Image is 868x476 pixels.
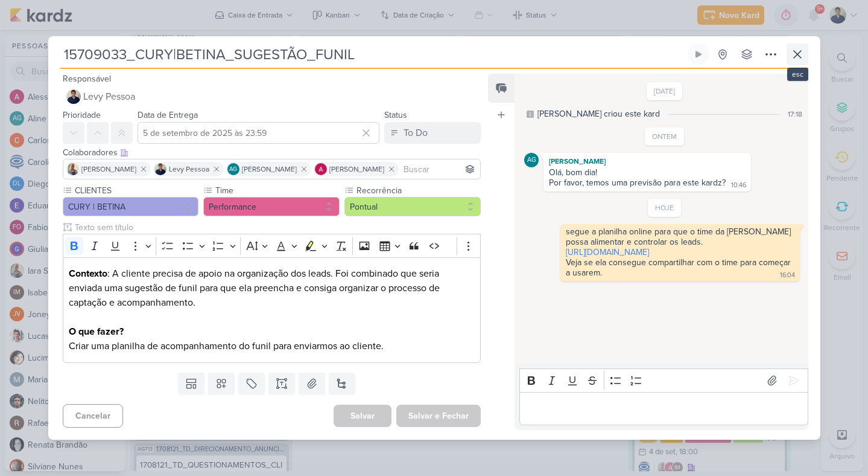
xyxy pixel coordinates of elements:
label: Prioridade [63,110,101,120]
input: Select a date [138,122,380,144]
input: Buscar [401,162,478,176]
input: Kard Sem Título [60,43,685,65]
div: 16:04 [780,271,795,280]
span: [PERSON_NAME] [329,164,384,175]
p: : A cliente precisa de apoio na organização dos leads. Foi combinado que seria enviada uma sugest... [69,266,474,324]
button: Cancelar [63,404,123,428]
div: Veja se ela consegue compartilhar com o time para começar a usarem. [566,257,793,278]
button: Levy Pessoa [63,86,481,108]
button: CURY | BETINA [63,197,199,216]
span: Levy Pessoa [169,164,209,175]
p: AG [229,167,237,173]
button: To Do [384,122,481,144]
div: Aline Gimenez Graciano [227,163,239,175]
label: Responsável [63,74,111,84]
div: [PERSON_NAME] criou este kard [537,108,660,120]
label: Data de Entrega [138,110,198,120]
p: AG [527,157,536,164]
span: Levy Pessoa [83,89,135,104]
div: Aline Gimenez Graciano [524,153,539,167]
div: Por favor, temos uma previsão para este kardz? [549,178,726,188]
span: [PERSON_NAME] [242,164,297,175]
button: Pontual [344,197,481,216]
div: segue a planilha online para que o time da [PERSON_NAME] possa alimentar e controlar os leads. [566,227,794,247]
strong: O que fazer? [69,326,124,338]
input: Texto sem título [72,221,481,234]
span: [PERSON_NAME] [81,164,136,175]
div: Editor editing area: main [63,257,481,363]
div: 17:18 [788,109,802,120]
div: Olá, bom dia! [549,167,746,178]
label: Recorrência [355,184,481,197]
button: Performance [203,197,340,216]
div: Editor toolbar [519,368,808,392]
div: Colaboradores [63,146,481,159]
img: Levy Pessoa [66,89,81,104]
div: 10:46 [731,181,746,190]
div: [PERSON_NAME] [546,155,749,167]
div: esc [787,68,808,81]
label: Status [384,110,407,120]
div: Editor editing area: main [519,392,808,425]
div: Editor toolbar [63,234,481,257]
label: CLIENTES [74,184,199,197]
div: Ligar relógio [694,50,703,59]
img: Levy Pessoa [154,163,166,175]
img: Alessandra Gomes [315,163,327,175]
img: Iara Santos [67,163,79,175]
strong: Contexto [69,268,107,280]
a: [URL][DOMAIN_NAME] [566,247,649,257]
p: Criar uma planilha de acompanhamento do funil para enviarmos ao cliente. [69,339,474,353]
label: Time [214,184,340,197]
div: To Do [404,126,428,140]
